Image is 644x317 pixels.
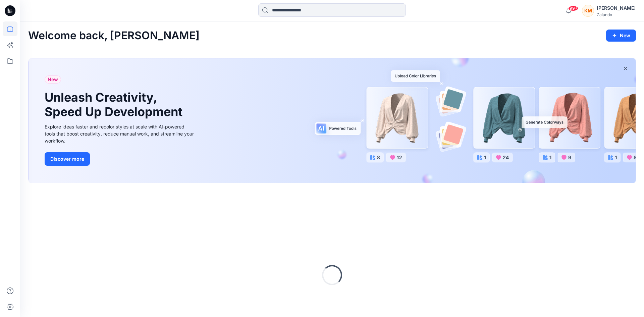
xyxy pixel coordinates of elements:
[48,75,58,84] span: New
[45,152,90,166] button: Discover more
[45,152,196,166] a: Discover more
[597,4,636,12] div: [PERSON_NAME]
[568,6,578,11] span: 99+
[606,30,636,42] button: New
[582,5,594,17] div: KM
[45,123,196,144] div: Explore ideas faster and recolor styles at scale with AI-powered tools that boost creativity, red...
[28,30,200,42] h2: Welcome back, [PERSON_NAME]
[597,12,636,17] div: Zalando
[45,90,185,119] h1: Unleash Creativity, Speed Up Development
